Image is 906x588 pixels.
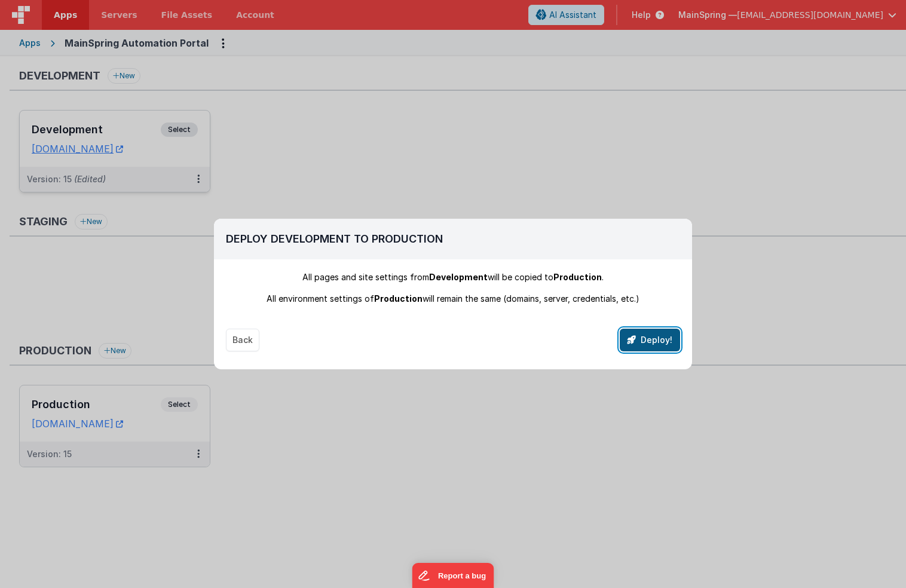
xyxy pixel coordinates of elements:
span: Production [553,272,602,282]
span: Production [374,293,423,304]
h2: Deploy Development To Production [226,231,680,247]
div: All environment settings of will remain the same (domains, server, credentials, etc.) [226,293,680,305]
div: All pages and site settings from will be copied to . [226,271,680,283]
iframe: Marker.io feedback button [412,563,494,588]
button: Back [226,329,259,351]
span: Development [429,272,488,282]
button: Deploy! [620,329,680,351]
